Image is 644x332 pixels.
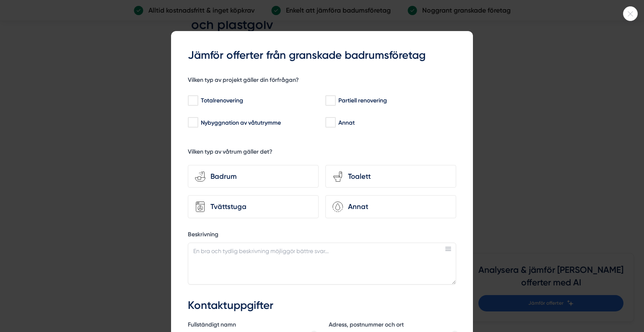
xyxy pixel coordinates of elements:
[188,230,456,241] label: Beskrivning
[325,97,335,105] input: Partiell renovering
[188,148,273,158] h5: Vilken typ av våtrum gäller det?
[325,118,335,127] input: Annat
[188,298,456,313] h3: Kontaktuppgifter
[329,321,456,331] label: Adress, postnummer och ort
[188,118,197,127] input: Nybyggnation av våtutrymme
[188,48,456,63] h3: Jämför offerter från granskade badrumsföretag
[188,97,197,105] input: Totalrenovering
[188,76,299,86] h5: Vilken typ av projekt gäller din förfrågan?
[188,321,315,331] label: Fullständigt namn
